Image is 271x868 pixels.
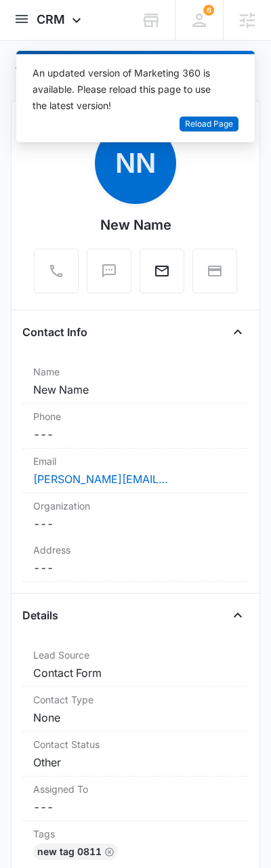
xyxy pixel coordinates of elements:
h4: Details [22,607,58,623]
dd: None [33,709,238,726]
dd: --- [33,516,238,532]
span: CRM [37,12,65,26]
label: Contact Type [33,693,238,707]
label: Assigned To [33,782,238,796]
button: Email [140,249,184,293]
a: Email [140,270,184,281]
dd: Other [33,754,238,770]
dd: Contact Form [33,665,238,681]
div: Contact StatusOther [22,732,249,777]
dd: --- [33,560,238,576]
button: Close [227,321,249,343]
div: Organization--- [22,493,249,537]
div: Address--- [22,537,249,582]
div: Email[PERSON_NAME][EMAIL_ADDRESS][DOMAIN_NAME] [22,449,249,493]
dd: New Name [33,381,238,398]
div: An updated version of Marketing 360 is available. Please reload this page to use the latest version! [33,65,222,114]
label: Email [33,454,238,468]
label: Contact Status [33,737,238,751]
div: New Name [100,215,171,235]
label: Lead Source [33,648,238,662]
label: Organization [33,499,238,513]
button: open subnavigation menu [14,11,30,27]
div: NameNew Name [22,359,249,404]
button: Back [11,57,30,79]
button: Close [227,604,249,626]
a: [PERSON_NAME][EMAIL_ADDRESS][DOMAIN_NAME] [33,471,169,487]
div: notifications count [203,5,214,16]
label: Name [33,365,238,379]
button: Reload Page [180,117,238,132]
dd: --- [33,799,238,815]
div: Lead SourceContact Form [22,642,249,687]
span: NN [95,123,176,204]
label: Address [33,543,238,557]
h4: Contact Info [22,324,87,340]
dd: --- [33,426,238,442]
button: Remove [104,847,114,856]
span: 6 [203,5,214,16]
div: Assigned To--- [22,777,249,821]
label: Tags [33,827,238,841]
div: Phone--- [22,404,249,449]
div: Contact TypeNone [22,687,249,732]
label: Phone [33,409,238,423]
span: Reload Page [185,118,233,131]
div: New Tag 0811 [33,844,118,860]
